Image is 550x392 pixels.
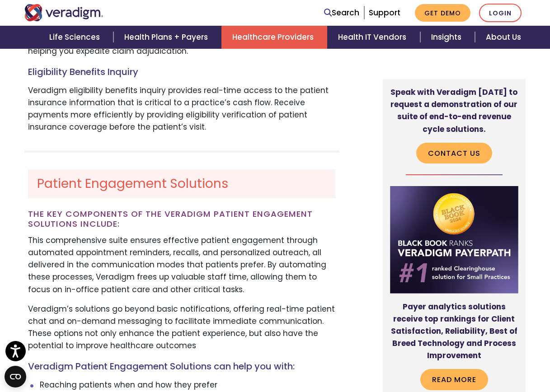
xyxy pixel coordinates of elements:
a: Search [324,7,359,19]
a: Healthcare Providers [221,26,327,49]
img: Veradigm logo [24,4,103,21]
h4: Eligibility Benefits Inquiry [28,66,335,77]
p: This comprehensive suite ensures effective patient engagement through automated appointment remin... [28,234,335,296]
a: Life Sciences [38,26,113,49]
h4: Veradigm Patient Engagement Solutions can help you with: [28,361,335,372]
strong: Payer analytics solutions receive top rankings for Client Satisfaction, Reliability, Best of Bree... [391,301,517,361]
p: Veradigm eligibility benefits inquiry provides real-time access to the patient insurance informat... [28,84,335,134]
iframe: Drift Chat Widget [376,327,539,381]
li: Reaching patients when and how they prefer [40,379,336,391]
a: Login [479,4,522,22]
a: Health Plans + Payers [113,26,221,49]
a: Insights [420,26,475,49]
button: Open CMP widget [5,366,26,387]
a: Contact Us [416,143,492,163]
h3: The key components of the Veradigm Patient Engagement Solutions Include: [28,209,335,229]
a: Health IT Vendors [327,26,420,49]
strong: Speak with Veradigm [DATE] to request a demonstration of our suite of end-to-end revenue cycle so... [390,87,517,135]
a: Get Demo [415,4,470,22]
a: About Us [475,26,532,49]
a: Support [369,7,400,18]
h2: Patient Engagement Solutions [28,169,335,198]
p: Veradigm’s solutions go beyond basic notifications, offering real-time patient chat and on-demand... [28,303,335,352]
